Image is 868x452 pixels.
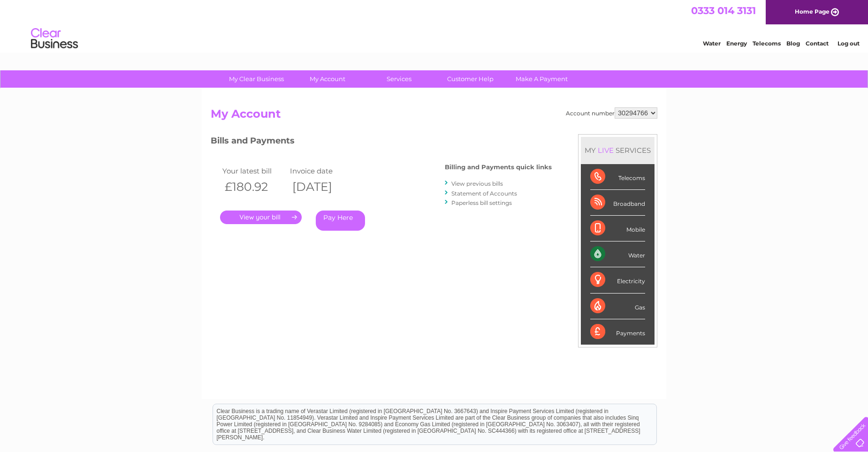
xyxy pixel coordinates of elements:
[581,137,655,164] div: MY SERVICES
[30,24,78,53] img: logo.png
[445,164,552,171] h4: Billing and Payments quick links
[838,40,860,47] a: Log out
[451,190,517,197] a: Statement of Accounts
[786,40,800,47] a: Blog
[289,70,366,88] a: My Account
[451,199,512,206] a: Paperless bill settings
[220,211,302,224] a: .
[590,164,645,190] div: Telecoms
[288,165,355,177] td: Invoice date
[220,165,288,177] td: Your latest bill
[596,146,616,155] div: LIVE
[566,107,657,119] div: Account number
[211,107,657,125] h2: My Account
[726,40,747,47] a: Energy
[316,211,365,231] a: Pay Here
[703,40,721,47] a: Water
[503,70,580,88] a: Make A Payment
[451,180,503,187] a: View previous bills
[590,241,645,267] div: Water
[288,177,355,196] th: [DATE]
[590,267,645,293] div: Electricity
[753,40,781,47] a: Telecoms
[220,177,288,196] th: £180.92
[218,70,295,88] a: My Clear Business
[360,70,438,88] a: Services
[691,5,756,16] a: 0333 014 3131
[213,5,656,45] div: Clear Business is a trading name of Verastar Limited (registered in [GEOGRAPHIC_DATA] No. 3667643...
[590,319,645,345] div: Payments
[590,216,645,241] div: Mobile
[432,70,509,88] a: Customer Help
[590,294,645,319] div: Gas
[590,190,645,216] div: Broadband
[211,134,552,151] h3: Bills and Payments
[806,40,829,47] a: Contact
